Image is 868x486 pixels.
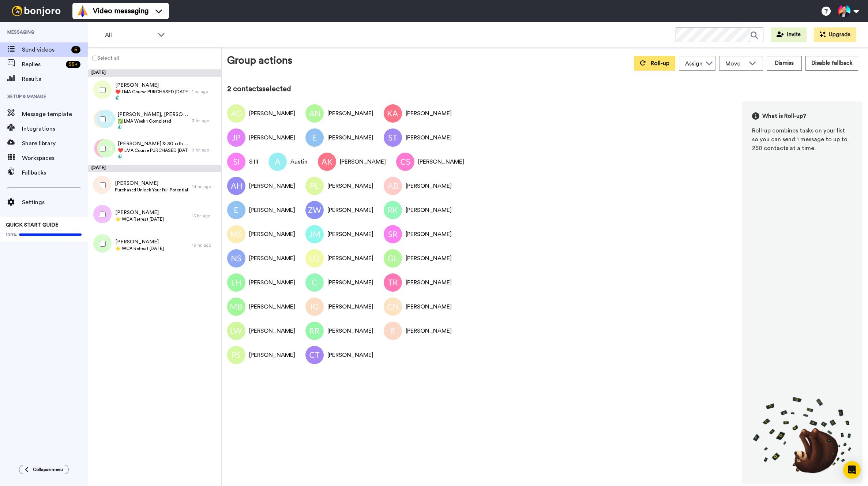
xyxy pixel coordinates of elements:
[771,27,807,42] button: Invite
[227,128,245,147] img: Image of Jacqueline Peza
[115,89,188,95] span: ❤️️ LMA Course PURCHASED [DATE] ❤️️
[22,154,88,162] span: Workspaces
[88,70,221,77] div: [DATE]
[249,182,295,190] div: [PERSON_NAME]
[327,230,373,239] div: [PERSON_NAME]
[192,89,218,94] div: 1 hr. ago
[305,104,324,123] img: Image of Arnette Nakamura
[22,139,88,148] span: Share library
[93,6,149,16] span: Video messaging
[384,298,402,316] img: Image of Cynthia Nagel
[305,201,324,219] img: Image of Zarah Winterburn
[22,124,88,133] span: Integrations
[305,322,324,340] img: Image of Rebecca Rodriguez
[93,56,97,60] input: Select all
[752,126,852,153] div: Roll-up combines tasks on your list so you can send 1 message to up to 250 contacts at a time.
[406,109,452,118] div: [PERSON_NAME]
[249,351,295,359] div: [PERSON_NAME]
[327,206,373,214] div: [PERSON_NAME]
[88,53,119,62] label: Select all
[227,153,245,171] img: Image of S III
[22,198,88,207] span: Settings
[71,46,80,53] div: 6
[305,249,324,268] img: Image of Lisa O'Bryan
[227,225,245,243] img: Image of Mark Smith
[115,216,164,222] span: ⭐️ WCA Retreat [DATE]
[227,201,245,219] img: Image of Eyerusalem
[77,5,89,17] img: vm-color.svg
[327,351,373,359] div: [PERSON_NAME]
[406,326,452,335] div: [PERSON_NAME]
[318,153,336,171] img: Image of Anton Karlsson
[290,157,308,166] div: Austin
[249,133,295,142] div: [PERSON_NAME]
[685,59,703,68] div: Assign
[384,322,402,340] img: Image of Rachel
[227,249,245,268] img: Image of Natalie Soh
[9,6,64,16] img: bj-logo-header-white.svg
[117,118,188,124] span: ✅ LMA Week 1 Completed
[22,75,88,83] span: Results
[118,147,188,153] span: ❤️️ LMA Course PURCHASED [DATE] ❤️️
[406,278,452,287] div: [PERSON_NAME]
[66,61,80,68] div: 99 +
[19,465,69,474] button: Collapse menu
[249,278,295,287] div: [PERSON_NAME]
[725,59,745,68] span: Move
[117,111,188,118] span: [PERSON_NAME], [PERSON_NAME] & 8 others
[418,157,464,166] div: [PERSON_NAME]
[327,302,373,311] div: [PERSON_NAME]
[767,56,802,71] button: Dismiss
[22,45,68,54] span: Send videos
[305,225,324,243] img: Image of Jodia Miles-Williams
[384,225,402,243] img: Image of Sherry Rovirosa
[227,273,245,292] img: Image of Linda Hahn
[115,246,164,251] span: ⭐️ WCA Retreat [DATE]
[227,177,245,195] img: Image of Anis Hasham
[843,461,861,479] div: Open Intercom Messenger
[192,242,218,248] div: 19 hr. ago
[227,84,863,94] div: 2 contacts selected
[805,56,858,71] button: Disable fallback
[305,128,324,147] img: Image of EMMA
[22,60,63,69] span: Replies
[384,104,402,123] img: Image of Katrin Adler
[249,326,295,335] div: [PERSON_NAME]
[340,157,386,166] div: [PERSON_NAME]
[752,396,852,474] img: joro-roll.png
[249,206,295,214] div: [PERSON_NAME]
[249,254,295,263] div: [PERSON_NAME]
[327,109,373,118] div: [PERSON_NAME]
[249,157,258,166] div: S III
[384,177,402,195] img: Image of Audrey Bronkema
[192,118,218,124] div: 3 hr. ago
[406,133,452,142] div: [PERSON_NAME]
[406,254,452,263] div: [PERSON_NAME]
[118,140,188,147] span: [PERSON_NAME] & 30 others
[192,147,218,153] div: 3 hr. ago
[249,230,295,239] div: [PERSON_NAME]
[22,110,88,119] span: Message template
[634,56,675,71] button: Roll-up
[327,326,373,335] div: [PERSON_NAME]
[406,206,452,214] div: [PERSON_NAME]
[384,128,402,147] img: Image of Sarah Thresher
[384,273,402,292] img: Image of Thomas Read
[305,346,324,364] img: Image of Catharine Triska
[115,180,188,187] span: [PERSON_NAME]
[192,213,218,219] div: 15 hr. ago
[227,298,245,316] img: Image of Marianne Beck
[268,153,287,171] img: Image of Austin
[384,249,402,268] img: Image of Gigi Lewis
[327,254,373,263] div: [PERSON_NAME]
[396,153,414,171] img: Image of Colleen Stroup
[249,109,295,118] div: [PERSON_NAME]
[88,165,221,172] div: [DATE]
[227,104,245,123] img: Image of Anne Gronholt
[192,184,218,190] div: 14 hr. ago
[115,209,164,216] span: [PERSON_NAME]
[814,27,856,42] button: Upgrade
[406,182,452,190] div: [PERSON_NAME]
[6,223,59,228] span: QUICK START GUIDE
